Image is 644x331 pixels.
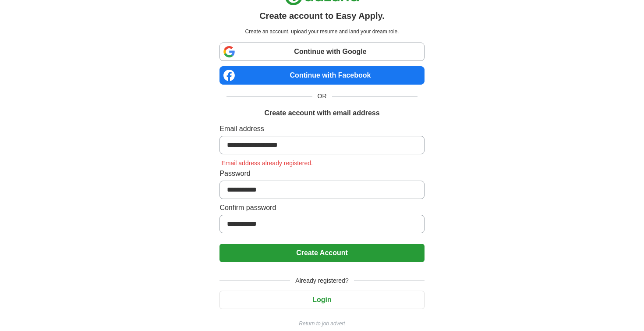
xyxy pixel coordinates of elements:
[219,203,424,213] label: Confirm password
[219,124,424,134] label: Email address
[219,66,424,85] a: Continue with Facebook
[259,9,385,22] h1: Create account to Easy Apply.
[219,320,424,327] a: Return to job advert
[219,168,424,179] label: Password
[221,28,422,36] p: Create an account, upload your resume and land your dream role.
[219,43,424,61] a: Continue with Google
[219,296,424,303] a: Login
[219,244,424,262] button: Create Account
[264,108,379,118] h1: Create account with email address
[290,276,354,285] span: Already registered?
[312,92,332,101] span: OR
[219,160,315,167] span: Email address already registered.
[219,291,424,309] button: Login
